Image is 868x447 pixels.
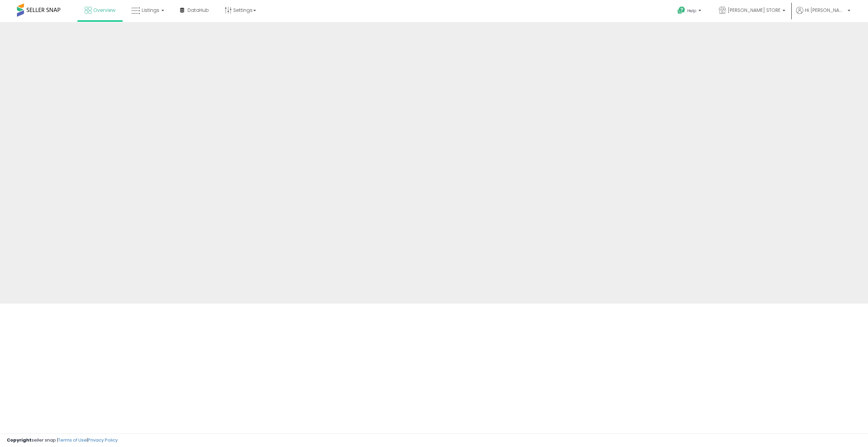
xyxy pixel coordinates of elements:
[142,7,159,14] span: Listings
[687,8,696,14] span: Help
[728,7,781,14] span: [PERSON_NAME] STORE
[677,6,686,15] i: Get Help
[805,7,846,14] span: Hi [PERSON_NAME]
[188,7,209,14] span: DataHub
[796,7,850,22] a: Hi [PERSON_NAME]
[93,7,115,14] span: Overview
[672,1,708,22] a: Help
